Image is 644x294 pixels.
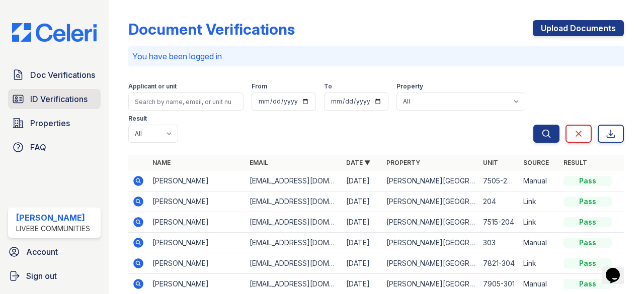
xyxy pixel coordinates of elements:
td: [PERSON_NAME][GEOGRAPHIC_DATA] [382,212,479,233]
td: Link [519,212,559,233]
td: 204 [479,191,519,212]
td: [PERSON_NAME] [148,171,245,191]
span: Sign out [26,270,57,282]
td: [PERSON_NAME] [148,253,245,274]
iframe: chat widget [602,254,634,284]
div: LiveBe Communities [16,224,90,234]
div: Pass [563,176,612,186]
div: [PERSON_NAME] [16,212,90,224]
div: Pass [563,197,612,207]
td: Manual [519,233,559,253]
a: Source [523,159,549,166]
a: Account [4,242,105,262]
label: Property [396,82,423,90]
td: 7505-203 [479,171,519,191]
td: [PERSON_NAME][GEOGRAPHIC_DATA] [382,171,479,191]
td: [PERSON_NAME][GEOGRAPHIC_DATA] [382,233,479,253]
p: You have been logged in [132,50,620,62]
label: Applicant or unit [128,82,177,90]
td: [PERSON_NAME][GEOGRAPHIC_DATA] [382,191,479,212]
img: CE_Logo_Blue-a8612792a0a2168367f1c8372b55b34899dd931a85d93a1a3d3e32e68fde9ad4.png [4,23,105,42]
span: ID Verifications [30,93,88,105]
td: [DATE] [342,191,382,212]
td: [PERSON_NAME][GEOGRAPHIC_DATA] [382,253,479,274]
span: Properties [30,117,70,129]
td: Manual [519,171,559,191]
span: FAQ [30,141,46,153]
a: Upload Documents [533,20,624,36]
a: FAQ [8,137,101,157]
a: Doc Verifications [8,65,101,85]
a: Email [250,159,268,166]
div: Pass [563,238,612,248]
div: Document Verifications [128,20,295,38]
label: Result [128,115,147,123]
td: 7821-304 [479,253,519,274]
td: [PERSON_NAME] [148,191,245,212]
a: Date ▼ [346,159,370,166]
td: [EMAIL_ADDRESS][DOMAIN_NAME] [246,253,342,274]
input: Search by name, email, or unit number [128,92,244,111]
a: Property [386,159,420,166]
td: [DATE] [342,253,382,274]
td: [DATE] [342,233,382,253]
a: Unit [483,159,498,166]
a: ID Verifications [8,89,101,109]
span: Doc Verifications [30,69,95,81]
div: Pass [563,258,612,268]
label: To [324,82,332,90]
div: Pass [563,217,612,227]
span: Account [26,246,58,258]
a: Sign out [4,266,105,286]
label: From [252,82,267,90]
td: [EMAIL_ADDRESS][DOMAIN_NAME] [246,191,342,212]
td: [PERSON_NAME] [148,233,245,253]
td: Link [519,253,559,274]
td: [EMAIL_ADDRESS][DOMAIN_NAME] [246,171,342,191]
td: [PERSON_NAME] [148,212,245,233]
a: Name [152,159,171,166]
td: [DATE] [342,212,382,233]
td: [DATE] [342,171,382,191]
div: Pass [563,279,612,289]
td: Link [519,191,559,212]
a: Properties [8,113,101,133]
td: 303 [479,233,519,253]
a: Result [563,159,587,166]
td: 7515-204 [479,212,519,233]
td: [EMAIL_ADDRESS][DOMAIN_NAME] [246,212,342,233]
td: [EMAIL_ADDRESS][DOMAIN_NAME] [246,233,342,253]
